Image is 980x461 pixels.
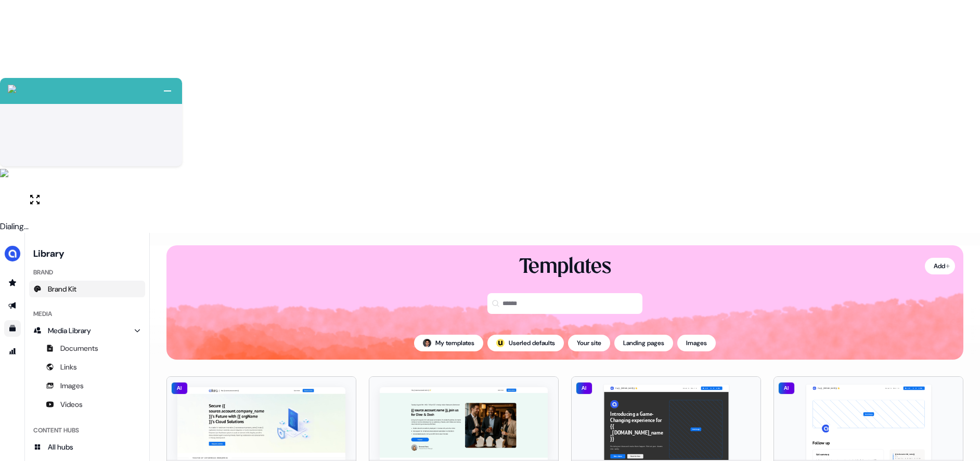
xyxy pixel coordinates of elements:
[48,325,91,336] span: Media Library
[487,335,564,351] button: userled logo;Userled defaults
[519,254,611,281] div: Templates
[925,258,955,274] button: Add
[29,439,145,455] a: All hubs
[8,85,16,93] img: callcloud-icon-white-35.svg
[29,396,145,413] a: Videos
[48,442,73,452] span: All hubs
[614,335,673,351] button: Landing pages
[29,306,145,322] div: Media
[48,284,76,294] span: Brand Kit
[60,362,77,372] span: Links
[60,343,98,353] span: Documents
[29,359,145,375] a: Links
[29,322,145,339] a: Media Library
[4,343,21,360] a: Go to attribution
[60,380,84,391] span: Images
[496,339,505,347] img: userled logo
[423,339,431,347] img: Hugh
[29,245,145,260] h3: Library
[414,335,483,351] button: My templates
[4,297,21,314] a: Go to outbound experience
[29,377,145,394] a: Images
[4,274,21,291] a: Go to prospects
[778,382,795,394] div: AI
[171,382,188,394] div: AI
[4,320,21,337] a: Go to templates
[29,422,145,439] div: Content Hubs
[496,339,505,347] div: ;
[576,382,592,394] div: AI
[677,335,716,351] button: Images
[60,399,83,410] span: Videos
[29,340,145,357] a: Documents
[177,387,345,460] img: Alkira Outreach Example
[29,281,145,297] a: Brand Kit
[380,387,548,460] img: Alkira events example
[568,335,610,351] button: Your site
[29,264,145,281] div: Brand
